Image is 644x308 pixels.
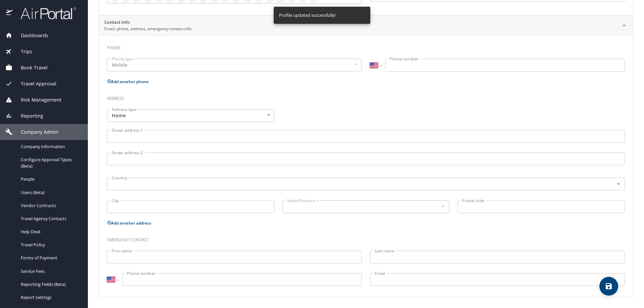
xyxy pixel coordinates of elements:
span: Reporting Fields (Beta) [21,281,80,288]
span: Users (Beta) [21,189,80,196]
span: Vendor Contracts [21,202,80,209]
span: Configure Approval Types (Beta) [21,157,80,169]
span: Help Desk [21,229,80,235]
button: Add another phone [107,79,149,84]
h3: Phone [107,41,625,52]
span: Book Travel [12,64,48,71]
span: Risk Management [12,96,61,104]
h2: Contact Info [104,19,192,26]
span: Travel Policy [21,242,80,248]
span: Trips [12,48,32,55]
div: Contact InfoEmail, phone, address, emergency contact info [99,15,633,36]
span: Travel Approval [12,80,56,87]
span: Service Fees [21,268,80,274]
div: Contact InfoEmail, phone, address, emergency contact info [99,35,633,297]
span: Forms of Payment [21,255,80,261]
span: Company Information [21,143,80,150]
img: icon-airportal.png [6,7,13,20]
p: Email, phone, address, emergency contact info [104,26,192,32]
span: Reporting [12,112,43,120]
img: airportal-logo.png [13,7,76,20]
div: Home [107,109,274,122]
span: Dashboards [12,32,48,39]
span: Travel Agency Contacts [21,215,80,222]
h3: Emergency contact [107,233,625,244]
h3: Address [107,91,625,103]
button: Add another address [107,220,151,226]
button: Open [614,180,623,188]
span: People [21,176,80,182]
button: save [599,277,618,296]
span: Company Admin [12,128,58,136]
div: Mobile [107,59,362,71]
span: Report Settings [21,294,80,301]
div: Profile updated successfully! [279,9,335,22]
